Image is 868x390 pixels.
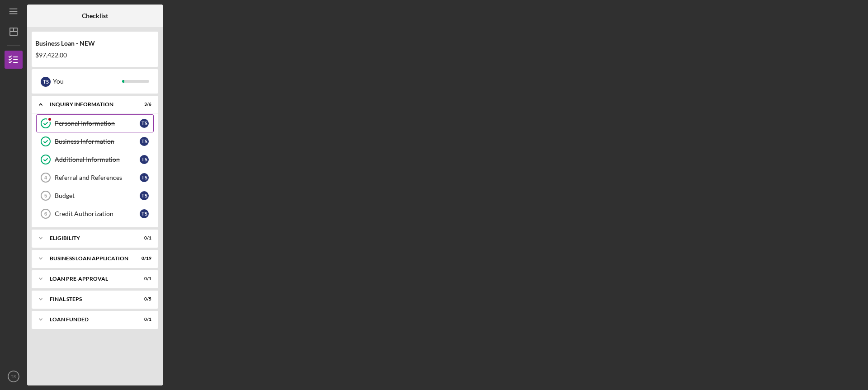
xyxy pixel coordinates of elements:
a: Business InformationTS [36,132,154,150]
div: INQUIRY INFORMATION [50,102,129,107]
div: LOAN FUNDED [50,317,129,322]
div: BUSINESS LOAN APPLICATION [50,256,129,261]
tspan: 5 [44,193,47,198]
div: Budget [55,192,140,199]
tspan: 4 [44,175,47,180]
div: LOAN PRE-APPROVAL [50,276,129,282]
div: Business Information [55,138,140,145]
div: 0 / 1 [135,235,151,241]
div: T S [140,155,149,164]
div: T S [140,173,149,182]
div: T S [140,191,149,200]
div: 0 / 19 [135,256,151,261]
a: 6Credit AuthorizationTS [36,205,154,223]
div: T S [140,137,149,146]
a: Personal InformationTS [36,114,154,132]
div: 0 / 1 [135,317,151,322]
div: 0 / 1 [135,276,151,282]
div: Credit Authorization [55,210,140,217]
div: 3 / 6 [135,102,151,107]
div: T S [140,119,149,128]
div: T S [41,77,51,87]
div: T S [140,209,149,218]
div: ELIGIBILITY [50,235,129,241]
div: Business Loan - NEW [35,40,155,47]
a: Additional InformationTS [36,150,154,169]
div: $97,422.00 [35,52,155,59]
div: FINAL STEPS [50,296,129,302]
div: Referral and References [55,174,140,181]
div: You [53,74,122,89]
div: Personal Information [55,120,140,127]
div: 0 / 5 [135,296,151,302]
b: Checklist [82,12,108,19]
button: TS [5,367,23,385]
a: 5BudgetTS [36,187,154,205]
div: Additional Information [55,156,140,163]
tspan: 6 [44,211,47,216]
a: 4Referral and ReferencesTS [36,169,154,187]
text: TS [11,374,16,379]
